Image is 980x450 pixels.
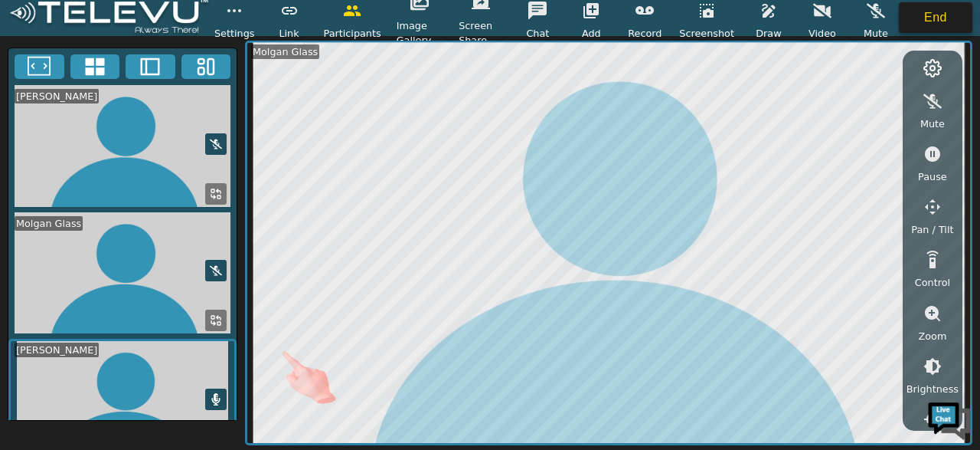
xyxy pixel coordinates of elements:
div: Molgan Glass [251,44,319,59]
button: Fullscreen [15,54,64,79]
span: Mute [864,26,888,41]
button: 4x4 [70,54,120,79]
div: Chat with us now [80,80,257,100]
span: Control [915,275,950,290]
button: Three Window Medium [181,54,231,79]
img: d_736959983_company_1615157101543_736959983 [26,71,64,110]
span: Record [628,26,661,41]
div: Molgan Glass [15,216,83,231]
span: Mute [920,117,945,131]
span: Draw [756,26,781,41]
div: Minimize live chat window [251,8,288,44]
span: Link [279,26,299,41]
span: Brightness [906,382,959,396]
div: [PERSON_NAME] [15,89,99,103]
button: Replace Feed [205,310,227,331]
span: We're online! [89,130,211,285]
span: Pause [918,169,947,184]
span: Image Gallery [397,18,443,48]
span: Settings [214,26,255,41]
span: Add [582,26,601,41]
span: Chat [526,26,549,41]
span: Pan / Tilt [911,222,953,237]
textarea: Type your message and hit 'Enter' [8,293,292,347]
img: Chat Widget [926,396,972,442]
div: [PERSON_NAME] [15,343,99,357]
button: Mute [205,133,227,155]
button: Replace Feed [205,183,227,205]
span: Screen Share [459,18,503,48]
button: Mute [205,260,227,281]
button: Mute [205,389,227,410]
button: Two Window Medium [126,54,175,79]
button: End [899,2,972,33]
span: Zoom [918,329,946,343]
span: Screenshot [679,26,734,41]
span: Participants [324,26,381,41]
span: Video [808,26,836,41]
